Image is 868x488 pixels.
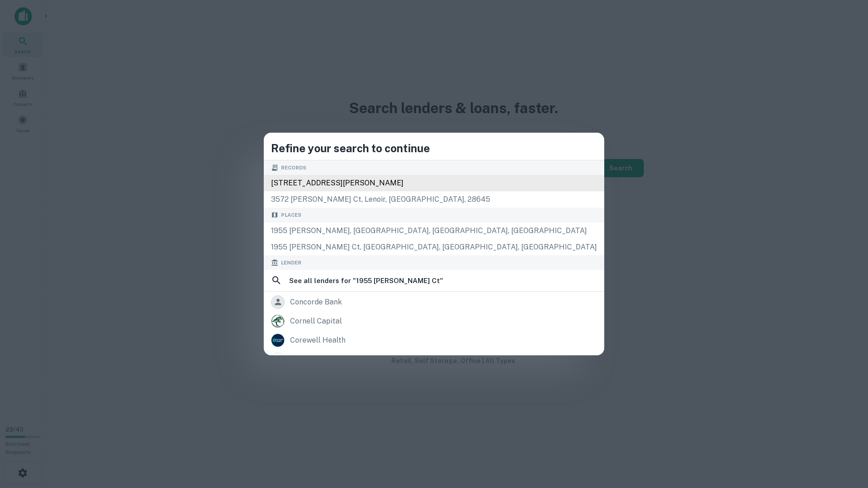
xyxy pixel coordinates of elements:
[264,350,604,369] a: 1031 corp.
[290,295,342,309] div: concorde bank
[264,223,604,239] div: 1955 [PERSON_NAME], [GEOGRAPHIC_DATA], [GEOGRAPHIC_DATA], [GEOGRAPHIC_DATA]
[271,315,284,328] img: picture
[290,334,345,347] div: corewell health
[264,191,604,208] div: 3572 [PERSON_NAME] ct, lenoir, [GEOGRAPHIC_DATA], 28645
[290,353,325,366] div: 1031 corp.
[290,314,342,328] div: cornell capital
[264,293,604,312] a: concorde bank
[271,140,597,156] h4: Refine your search to continue
[264,312,604,331] a: cornell capital
[271,353,284,366] img: picture
[823,415,868,459] iframe: Chat Widget
[281,164,306,172] span: Records
[281,259,301,267] span: Lender
[271,334,284,347] img: picture
[264,175,604,191] div: [STREET_ADDRESS][PERSON_NAME]
[289,275,443,286] h6: See all lenders for " 1955 [PERSON_NAME] Ct "
[264,239,604,255] div: 1955 [PERSON_NAME] Ct, [GEOGRAPHIC_DATA], [GEOGRAPHIC_DATA], [GEOGRAPHIC_DATA]
[281,211,301,219] span: Places
[264,331,604,350] a: corewell health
